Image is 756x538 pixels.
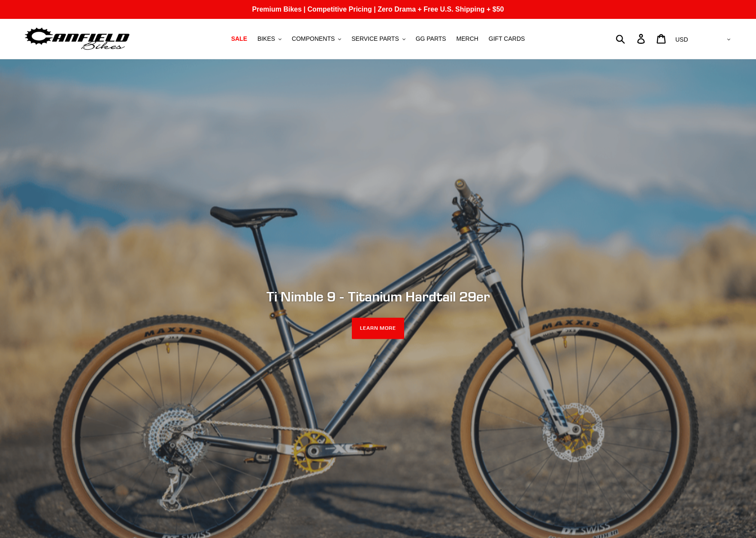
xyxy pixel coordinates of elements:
[347,33,409,45] button: SERVICE PARTS
[231,35,247,43] span: SALE
[257,35,275,43] span: BIKES
[620,29,642,48] input: Search
[24,25,131,52] img: Canfield Bikes
[287,33,345,45] button: COMPONENTS
[352,318,405,339] a: LEARN MORE
[227,33,251,45] a: SALE
[452,33,483,45] a: MERCH
[484,33,529,45] a: GIFT CARDS
[457,35,478,43] span: MERCH
[411,33,451,45] a: GG PARTS
[351,35,399,43] span: SERVICE PARTS
[253,33,286,45] button: BIKES
[144,289,612,305] h2: Ti Nimble 9 - Titanium Hardtail 29er
[416,35,446,43] span: GG PARTS
[292,35,335,43] span: COMPONENTS
[489,35,525,43] span: GIFT CARDS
